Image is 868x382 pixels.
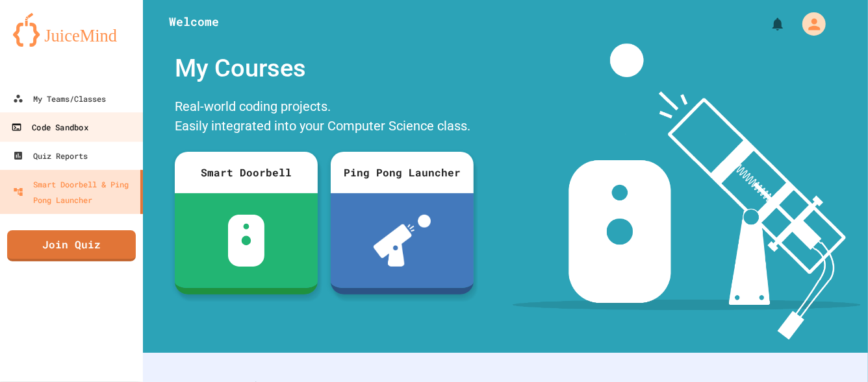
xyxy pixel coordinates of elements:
[168,93,480,142] div: Real-world coding projects. Easily integrated into your Computer Science class.
[7,230,136,261] a: Join Quiz
[746,13,789,35] div: My Notifications
[789,9,829,39] div: My Account
[13,148,88,163] div: Quiz Reports
[331,152,474,193] div: Ping Pong Launcher
[13,176,135,208] div: Smart Doorbell & Ping Pong Launcher
[168,43,480,93] div: My Courses
[11,119,88,136] div: Code Sandbox
[513,43,861,340] img: banner-image-my-projects.png
[175,152,318,193] div: Smart Doorbell
[13,91,106,106] div: My Teams/Classes
[374,215,431,267] img: ppl-with-ball.png
[13,13,130,47] img: logo-orange.svg
[228,215,265,267] img: sdb-white.svg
